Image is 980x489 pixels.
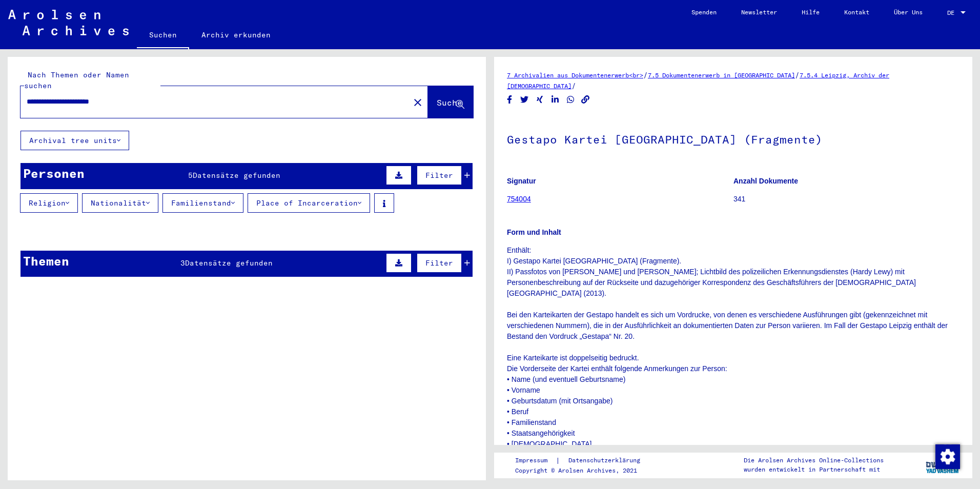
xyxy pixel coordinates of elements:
[23,164,85,182] div: Personen
[504,93,515,106] button: Share on Facebook
[580,93,591,106] button: Copy link
[560,455,652,466] a: Datenschutzerklärung
[20,193,78,213] button: Religion
[417,166,462,185] button: Filter
[507,116,959,161] h1: Gestapo Kartei [GEOGRAPHIC_DATA] (Fragmente)
[248,193,370,213] button: Place of Incarceration
[417,253,462,273] button: Filter
[519,93,530,106] button: Share on Twitter
[507,71,643,79] a: 7 Archivalien aus Dokumentenerwerb<br>
[935,444,959,468] div: Zustimmung ändern
[565,93,576,106] button: Share on WhatsApp
[744,465,884,474] p: wurden entwickelt in Partnerschaft mit
[535,93,545,106] button: Share on Xing
[507,177,536,185] b: Signatur
[648,71,795,79] a: 7.5 Dokumentenerwerb in [GEOGRAPHIC_DATA]
[947,9,958,16] span: DE
[935,444,960,469] img: Zustimmung ändern
[733,177,798,185] b: Anzahl Dokumente
[515,466,652,475] p: Copyright © Arolsen Archives, 2021
[643,70,648,79] span: /
[515,455,556,466] a: Impressum
[795,70,800,79] span: /
[193,171,280,180] span: Datensätze gefunden
[507,195,531,203] a: 754004
[188,171,193,180] span: 5
[189,23,283,47] a: Archiv erkunden
[428,86,473,118] button: Suche
[437,97,462,108] span: Suche
[21,131,129,150] button: Archival tree units
[744,456,884,465] p: Die Arolsen Archives Online-Collections
[425,258,453,268] span: Filter
[924,452,962,478] img: yv_logo.png
[24,70,129,90] mat-label: Nach Themen oder Namen suchen
[8,10,129,35] img: Arolsen_neg.svg
[82,193,158,213] button: Nationalität
[515,455,652,466] div: |
[137,23,189,49] a: Suchen
[407,92,428,112] button: Clear
[733,194,959,205] p: 341
[571,81,576,90] span: /
[507,228,561,236] b: Form und Inhalt
[425,171,453,180] span: Filter
[162,193,243,213] button: Familienstand
[412,96,424,109] mat-icon: close
[550,93,561,106] button: Share on LinkedIn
